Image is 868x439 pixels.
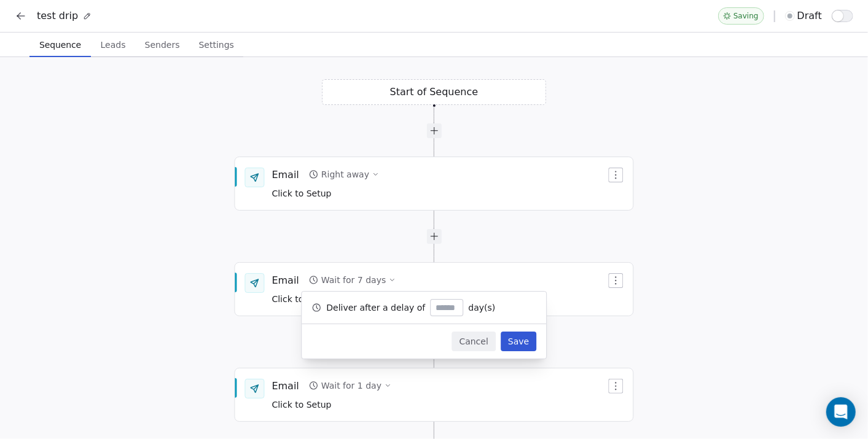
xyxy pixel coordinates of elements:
[826,397,856,427] div: Open Intercom Messenger
[718,7,764,25] div: Saving
[304,271,401,289] button: Wait for 7 days
[34,36,86,53] span: Sequence
[272,400,332,410] span: Click to Setup
[96,36,131,53] span: Leads
[321,379,381,392] div: Wait for 1 day
[468,301,495,314] span: day(s)
[272,273,299,287] div: Email
[140,36,185,53] span: Senders
[326,301,425,314] span: Deliver after a delay of
[272,188,332,198] span: Click to Setup
[501,332,536,351] button: Save
[321,274,386,286] div: Wait for 7 days
[235,368,634,422] div: EmailWait for 1 dayClick to Setup
[272,168,299,181] div: Email
[272,379,299,392] div: Email
[304,166,384,183] button: Right away
[452,332,496,351] button: Cancel
[235,262,634,316] div: EmailWait for 7 daysClick to Setup
[235,157,634,211] div: EmailRight awayClick to Setup
[37,9,78,23] span: test drip
[797,9,822,23] span: draft
[304,377,396,394] button: Wait for 1 day
[321,168,369,181] div: Right away
[194,36,239,53] span: Settings
[272,294,332,304] span: Click to Setup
